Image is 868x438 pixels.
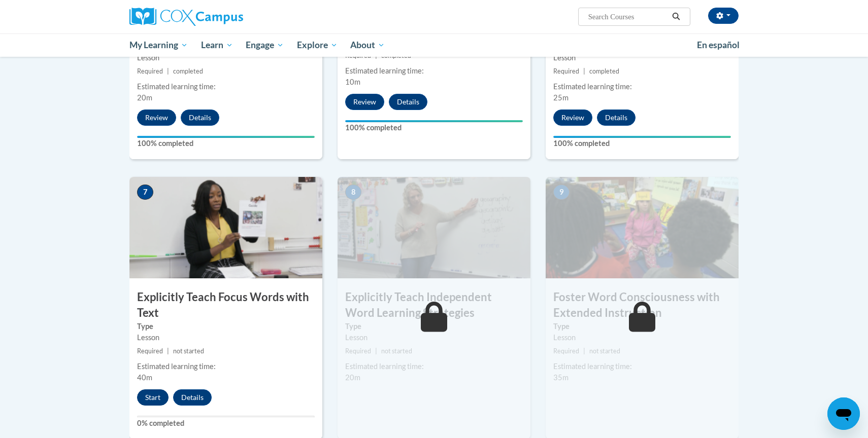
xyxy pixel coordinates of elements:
span: 20m [345,373,360,382]
img: Course Image [129,177,322,278]
div: Estimated learning time: [137,81,315,92]
div: Lesson [137,52,315,63]
button: Start [137,389,169,406]
span: not started [589,347,620,355]
div: Lesson [345,332,523,343]
span: Required [137,347,163,355]
div: Your progress [137,136,315,138]
div: Estimated learning time: [345,65,523,77]
div: Lesson [553,332,731,343]
a: My Learning [123,33,194,57]
h3: Foster Word Consciousness with Extended Instruction [546,289,739,321]
label: 100% completed [345,122,523,133]
span: Engage [246,39,284,51]
h3: Explicitly Teach Focus Words with Text [129,289,322,321]
input: Search Courses [587,11,669,23]
button: Details [597,109,636,126]
span: | [583,347,585,355]
a: Learn [194,33,240,57]
a: Cox Campus [129,8,322,26]
a: Engage [239,33,290,57]
span: | [167,67,169,75]
div: Your progress [553,136,731,138]
button: Details [389,94,427,110]
span: My Learning [129,39,188,51]
a: En español [690,34,746,56]
span: completed [173,67,203,75]
span: 40m [137,373,152,382]
span: About [350,39,385,51]
div: Estimated learning time: [553,361,731,372]
button: Review [345,94,384,110]
span: completed [589,67,619,75]
div: Estimated learning time: [137,361,315,372]
div: Main menu [114,33,754,57]
span: | [375,347,377,355]
span: | [583,67,585,75]
span: 10m [345,78,360,86]
span: 20m [137,93,152,102]
a: About [344,33,392,57]
button: Review [553,109,592,126]
span: Required [553,347,579,355]
span: not started [173,347,204,355]
label: 100% completed [137,138,315,149]
span: 35m [553,373,569,382]
span: Required [553,67,579,75]
span: 7 [137,185,153,200]
div: Lesson [553,52,731,63]
span: not started [381,347,412,355]
button: Review [137,109,176,126]
span: En español [697,40,740,50]
label: Type [137,321,315,332]
label: Type [553,321,731,332]
div: Your progress [345,120,523,122]
button: Account Settings [708,8,739,24]
label: 0% completed [137,418,315,429]
div: Lesson [137,332,315,343]
img: Course Image [338,177,530,278]
div: Estimated learning time: [553,81,731,92]
label: Type [345,321,523,332]
img: Cox Campus [129,8,243,26]
label: 100% completed [553,138,731,149]
span: 9 [553,185,570,200]
span: Required [137,67,163,75]
iframe: Button to launch messaging window [827,397,860,430]
img: Course Image [546,177,739,278]
button: Search [669,11,684,23]
span: 8 [345,185,361,200]
h3: Explicitly Teach Independent Word Learning Strategies [338,289,530,321]
span: 25m [553,93,569,102]
span: | [167,347,169,355]
button: Details [173,389,212,406]
span: Learn [201,39,233,51]
div: Estimated learning time: [345,361,523,372]
span: Explore [297,39,338,51]
a: Explore [290,33,344,57]
button: Details [181,109,219,126]
span: Required [345,347,371,355]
